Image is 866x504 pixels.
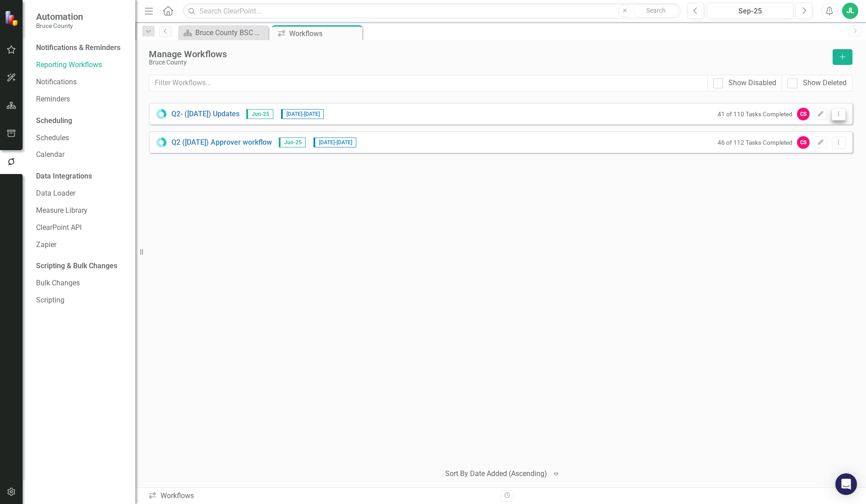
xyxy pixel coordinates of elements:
a: Measure Library [36,206,126,216]
a: Zapier [36,240,126,250]
span: Search [646,7,666,14]
div: Show Disabled [728,78,776,88]
a: ClearPoint API [36,223,126,233]
span: Jun-25 [246,109,273,119]
a: Bulk Changes [36,278,126,289]
span: Automation [36,11,83,22]
div: Scripting & Bulk Changes [36,261,117,271]
button: Search [633,5,678,17]
a: Reminders [36,94,126,105]
span: [DATE] - [DATE] [281,109,324,119]
a: Bruce County BSC Welcome Page [180,27,266,38]
img: ClearPoint Strategy [5,10,20,26]
button: Sep-25 [707,3,793,19]
small: 41 of 110 Tasks Completed [718,110,792,118]
div: Notifications & Reminders [36,43,120,53]
div: Workflows [148,491,494,501]
div: Manage Workflows [149,49,828,59]
a: Data Loader [36,188,126,199]
span: [DATE] - [DATE] [313,137,356,147]
a: Q2 ([DATE]) Approver workflow [171,137,272,148]
div: Show Deleted [803,78,847,88]
div: Bruce County [149,59,828,66]
a: Calendar [36,150,126,160]
div: CS [797,136,810,149]
div: Data Integrations [36,171,92,182]
div: Bruce County BSC Welcome Page [195,27,266,38]
a: Scripting [36,295,126,306]
input: Search ClearPoint... [183,3,681,19]
span: Jun-25 [279,137,306,147]
a: Q2- ([DATE]) Updates [171,109,240,119]
div: Scheduling [36,116,72,126]
div: CS [797,108,810,120]
button: JL [842,3,858,19]
div: Workflows [289,28,360,39]
div: Sep-25 [710,6,790,17]
input: Filter Workflows... [149,75,708,92]
div: Open Intercom Messenger [835,473,857,495]
small: Bruce County [36,22,83,29]
a: Notifications [36,77,126,87]
a: Reporting Workflows [36,60,126,70]
small: 46 of 112 Tasks Completed [718,139,792,146]
a: Schedules [36,133,126,143]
